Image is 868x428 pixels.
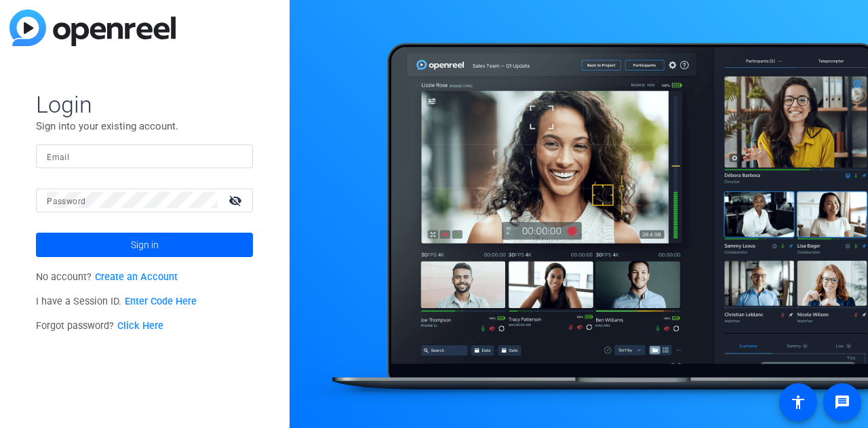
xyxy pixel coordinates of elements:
[47,153,69,162] mat-label: Email
[117,320,163,332] a: Click Here
[834,394,850,410] mat-icon: message
[36,90,253,119] span: Login
[131,228,159,262] span: Sign in
[125,296,197,307] a: Enter Code Here
[36,296,197,307] span: I have a Session ID.
[36,271,178,283] span: No account?
[790,394,806,410] mat-icon: accessibility
[36,320,163,332] span: Forgot password?
[220,191,253,210] mat-icon: visibility_off
[47,148,242,164] input: Enter Email Address
[9,9,176,46] img: blue-gradient.svg
[95,271,178,283] a: Create an Account
[47,197,85,206] mat-label: Password
[36,119,253,134] p: Sign into your existing account.
[36,233,253,257] button: Sign in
